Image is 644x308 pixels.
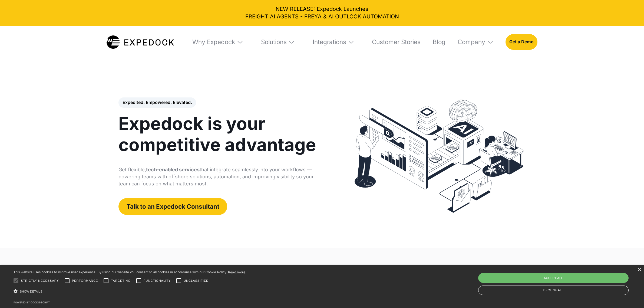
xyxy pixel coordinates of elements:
[118,166,327,187] p: Get flexible, that integrate seamlessly into your workflows — powering teams with offshore soluti...
[261,38,287,46] div: Solutions
[256,26,300,58] div: Solutions
[478,286,629,295] div: Decline all
[178,265,282,273] strong: We handle different verticals from
[637,268,641,272] div: Close
[458,38,485,46] div: Company
[366,26,421,58] a: Customer Stories
[72,278,98,283] span: Performance
[146,167,200,172] strong: tech-enabled services
[14,301,50,304] a: Powered by cookie-script
[478,273,629,283] div: Accept all
[20,290,42,293] span: Show details
[5,5,639,21] div: NEW RELEASE: Expedock Launches
[313,38,346,46] div: Integrations
[282,265,444,273] strong: Technology, Supply Chain, Real Estate and Finance
[184,278,209,283] span: Unclassified
[118,113,327,155] h1: Expedock is your competitive advantage
[452,26,499,58] div: Company
[14,270,227,274] span: This website uses cookies to improve user experience. By using our website you consent to all coo...
[187,26,249,58] div: Why Expedock
[307,26,360,58] div: Integrations
[228,270,246,274] a: Read more
[506,34,537,50] a: Get a Demo
[144,278,171,283] span: Functionality
[14,287,246,296] div: Show details
[5,13,639,21] a: FREIGHT AI AGENTS - FREYA & AI OUTLOOK AUTOMATION
[111,278,130,283] span: Targeting
[427,26,445,58] a: Blog
[21,278,59,283] span: Strictly necessary
[192,38,235,46] div: Why Expedock
[118,198,227,215] a: Talk to an Expedock Consultant
[617,282,644,308] iframe: Chat Widget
